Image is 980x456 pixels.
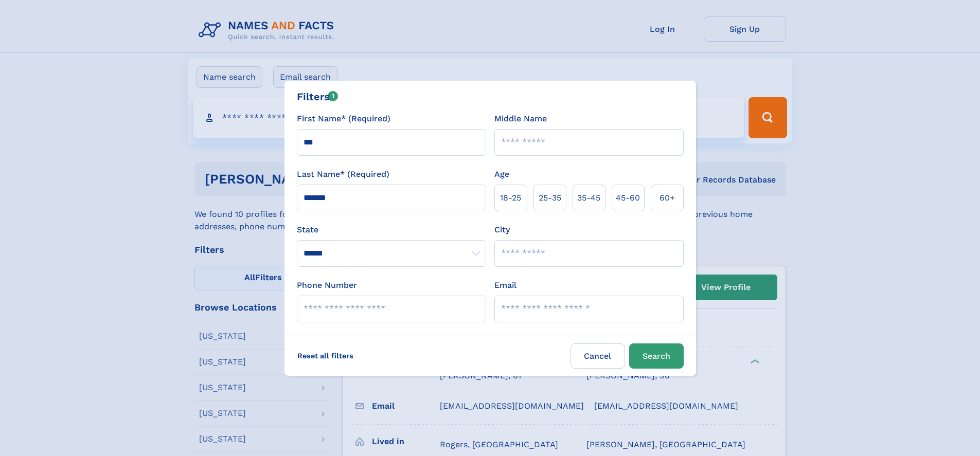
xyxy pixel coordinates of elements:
label: First Name* (Required) [297,113,390,125]
button: Search [629,343,684,369]
label: City [494,224,510,236]
span: 35‑45 [577,192,600,204]
label: Age [494,168,509,180]
label: Reset all filters [291,343,360,368]
label: Last Name* (Required) [297,168,389,180]
label: State [297,224,486,236]
span: 25‑35 [539,192,561,204]
label: Middle Name [494,113,547,125]
label: Phone Number [297,279,357,291]
div: Filters [297,89,338,104]
span: 60+ [660,192,675,204]
label: Email [494,279,516,291]
span: 18‑25 [500,192,521,204]
label: Cancel [571,343,625,369]
span: 45‑60 [616,192,640,204]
